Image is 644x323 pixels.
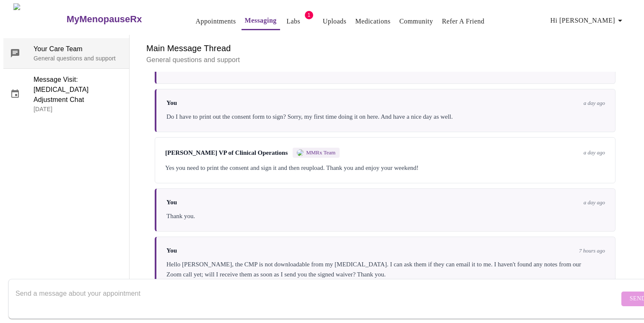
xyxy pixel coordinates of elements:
span: Hi [PERSON_NAME] [551,15,625,26]
p: General questions and support [146,55,624,65]
a: Medications [355,16,390,27]
span: a day ago [584,149,605,156]
a: Messaging [245,15,277,26]
img: MyMenopauseRx Logo [13,3,65,35]
div: Your Care TeamGeneral questions and support [3,38,129,68]
button: Messaging [241,12,280,30]
span: MMRx Team [306,149,335,156]
textarea: Send a message about your appointment [16,285,619,312]
a: Uploads [323,16,347,27]
a: Community [399,16,433,27]
div: Message Visit: [MEDICAL_DATA] Adjustment Chat[DATE] [3,69,129,119]
a: Refer a Friend [442,16,485,27]
button: Community [396,13,436,30]
div: Hello [PERSON_NAME], the CMP is not downloadable from my [MEDICAL_DATA]. I can ask them if they c... [166,259,605,279]
span: a day ago [584,199,605,206]
span: Message Visit: [MEDICAL_DATA] Adjustment Chat [34,75,122,105]
h6: Main Message Thread [146,42,624,55]
p: General questions and support [34,54,122,63]
img: MMRX [297,149,304,156]
div: Thank you. [166,211,605,221]
span: [PERSON_NAME] VP of Clinical Operations [165,149,288,156]
span: a day ago [584,100,605,107]
p: [DATE] [34,105,122,113]
a: MyMenopauseRx [65,5,175,34]
span: You [166,247,177,254]
a: Labs [286,16,300,27]
span: Your Care Team [34,44,122,54]
span: You [166,99,177,107]
div: Yes you need to print the consent and sign it and then reupload. Thank you and enjoy your weekend! [165,163,605,173]
h3: MyMenopauseRx [67,14,142,25]
span: You [166,199,177,206]
div: Do I have to print out the consent form to sign? Sorry, my first time doing it on here. And have ... [166,112,605,122]
button: Labs [280,13,307,30]
button: Hi [PERSON_NAME] [547,12,628,29]
a: Appointments [195,16,236,27]
span: 1 [305,11,313,19]
button: Refer a Friend [439,13,488,30]
button: Appointments [192,13,239,30]
span: 7 hours ago [579,247,605,254]
button: Medications [352,13,394,30]
button: Uploads [319,13,350,30]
